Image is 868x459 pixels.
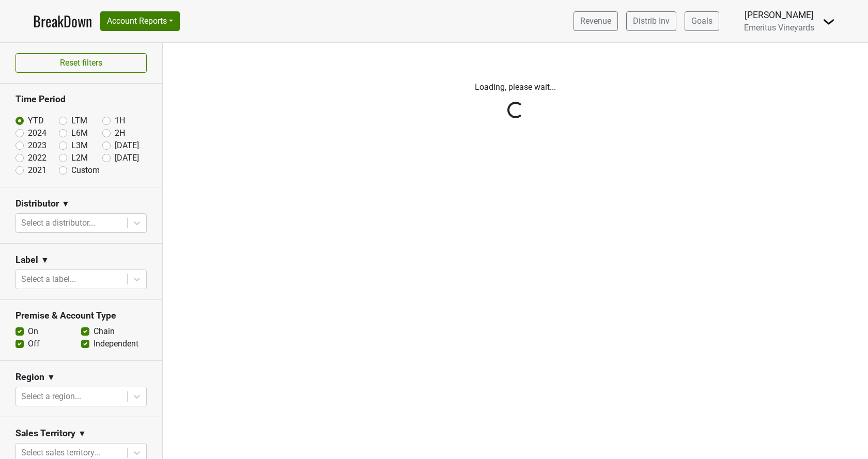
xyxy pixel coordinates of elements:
[229,81,802,93] p: Loading, please wait...
[100,11,180,31] button: Account Reports
[626,11,676,31] a: Distrib Inv
[744,8,814,22] div: [PERSON_NAME]
[574,11,618,31] a: Revenue
[744,23,814,33] span: Emeritus Vineyards
[33,10,92,32] a: BreakDown
[823,15,835,28] img: Dropdown Menu
[685,11,719,31] a: Goals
